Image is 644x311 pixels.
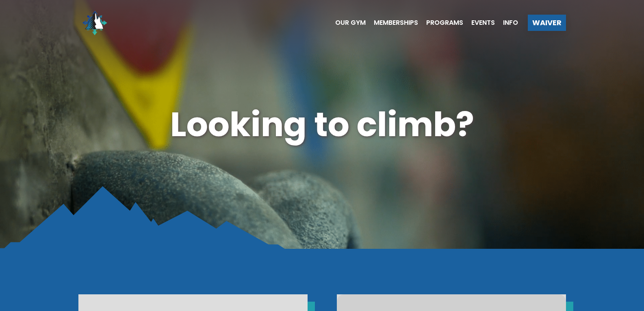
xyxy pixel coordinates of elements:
[418,20,463,26] a: Programs
[503,20,518,26] span: Info
[471,20,495,26] span: Events
[463,20,495,26] a: Events
[528,15,566,31] a: Waiver
[495,20,518,26] a: Info
[374,20,418,26] span: Memberships
[78,7,111,39] img: North Wall Logo
[426,20,463,26] span: Programs
[366,20,418,26] a: Memberships
[335,20,366,26] span: Our Gym
[327,20,366,26] a: Our Gym
[78,101,566,148] h1: Looking to climb?
[532,19,562,26] span: Waiver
